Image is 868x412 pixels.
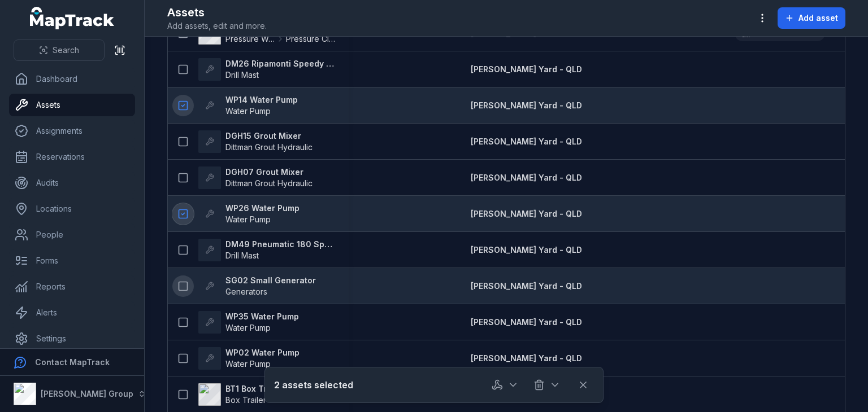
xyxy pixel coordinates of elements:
[198,203,300,225] a: WP26 Water PumpWater Pump
[225,214,271,224] span: Water Pump
[225,287,267,296] span: Generators
[198,58,335,81] a: DM26 Ripamonti Speedy 180 AIRDrill Mast
[225,395,266,405] span: Box Trailer
[471,317,582,327] span: [PERSON_NAME] Yard - QLD
[471,245,582,255] span: [PERSON_NAME] Yard - QLD
[225,203,300,214] strong: WP26 Water Pump
[225,311,299,322] strong: WP35 Water Pump
[471,100,582,110] span: [PERSON_NAME] Yard - QLD
[9,120,135,142] a: Assignments
[9,275,135,298] a: Reports
[471,100,582,111] a: [PERSON_NAME] Yard - QLD
[225,178,313,188] span: Dittman Grout Hydraulic
[198,239,335,261] a: DM49 Pneumatic 180 Speedy MastDrill Mast
[14,40,105,61] button: Search
[778,7,845,29] button: Add asset
[198,166,313,189] a: DGH07 Grout MixerDittman Grout Hydraulic
[225,359,271,369] span: Water Pump
[798,12,838,24] span: Add asset
[471,317,582,328] a: [PERSON_NAME] Yard - QLD
[225,275,316,286] strong: SG02 Small Generator
[471,173,582,182] span: [PERSON_NAME] Yard - QLD
[9,94,135,116] a: Assets
[471,136,582,147] a: [PERSON_NAME] Yard - QLD
[30,7,115,29] a: MapTrack
[471,172,582,183] a: [PERSON_NAME] Yard - QLD
[471,280,582,292] a: [PERSON_NAME] Yard - QLD
[9,172,135,194] a: Audits
[9,249,135,272] a: Forms
[167,20,267,32] span: Add assets, edit and more.
[471,137,582,146] span: [PERSON_NAME] Yard - QLD
[225,33,275,45] span: Pressure Washers
[225,323,271,332] span: Water Pump
[35,357,110,367] strong: Contact MapTrack
[225,383,285,395] strong: BT1 Box Trailer
[225,70,259,80] span: Drill Mast
[471,208,582,220] a: [PERSON_NAME] Yard - QLD
[225,239,335,250] strong: DM49 Pneumatic 180 Speedy Mast
[53,45,79,56] span: Search
[9,198,135,220] a: Locations
[471,64,582,75] a: [PERSON_NAME] Yard - QLD
[225,251,259,260] span: Drill Mast
[225,58,335,69] strong: DM26 Ripamonti Speedy 180 AIR
[9,301,135,324] a: Alerts
[9,68,135,90] a: Dashboard
[198,130,313,153] a: DGH15 Grout MixerDittman Grout Hydraulic
[471,64,582,74] span: [PERSON_NAME] Yard - QLD
[198,94,298,117] a: WP14 Water PumpWater Pump
[198,275,316,297] a: SG02 Small GeneratorGenerators
[225,347,300,358] strong: WP02 Water Pump
[41,389,133,398] strong: [PERSON_NAME] Group
[167,5,267,20] h2: Assets
[9,146,135,168] a: Reservations
[9,223,135,246] a: People
[9,327,135,350] a: Settings
[286,33,335,45] span: Pressure Cleaner Skid Mounted
[198,311,299,334] a: WP35 Water PumpWater Pump
[471,28,582,38] span: [PERSON_NAME] Yard - QLD
[471,353,582,363] span: [PERSON_NAME] Yard - QLD
[471,209,582,218] span: [PERSON_NAME] Yard - QLD
[225,130,313,142] strong: DGH15 Grout Mixer
[198,383,285,406] a: BT1 Box TrailerBox Trailer
[225,142,313,152] span: Dittman Grout Hydraulic
[471,353,582,364] a: [PERSON_NAME] Yard - QLD
[471,244,582,256] a: [PERSON_NAME] Yard - QLD
[274,378,353,392] strong: 2 assets selected
[198,347,300,370] a: WP02 Water PumpWater Pump
[225,94,298,106] strong: WP14 Water Pump
[471,281,582,291] span: [PERSON_NAME] Yard - QLD
[225,106,271,116] span: Water Pump
[225,166,313,178] strong: DGH07 Grout Mixer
